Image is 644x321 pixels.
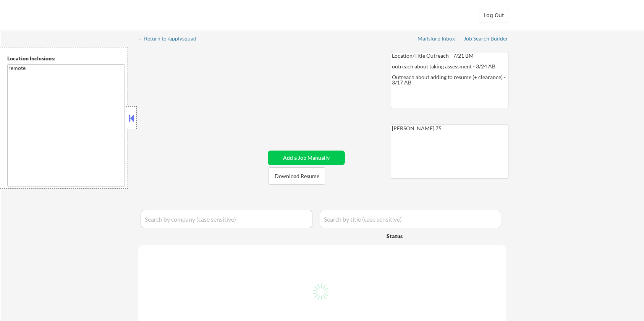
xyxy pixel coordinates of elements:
button: Log Out [479,8,509,23]
div: Location Inclusions: [7,55,125,62]
input: Search by company (case sensitive) [141,210,312,228]
a: ← Return to /applysquad [138,36,204,43]
a: Mailslurp Inbox [417,36,456,43]
div: Status [387,229,452,243]
input: Search by title (case sensitive) [320,210,501,228]
button: Download Resume [269,167,325,185]
div: Job Search Builder [464,36,508,41]
div: ← Return to /applysquad [138,36,204,41]
button: Add a Job Manually [268,151,345,165]
a: Job Search Builder [464,36,508,43]
div: Mailslurp Inbox [417,36,456,41]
